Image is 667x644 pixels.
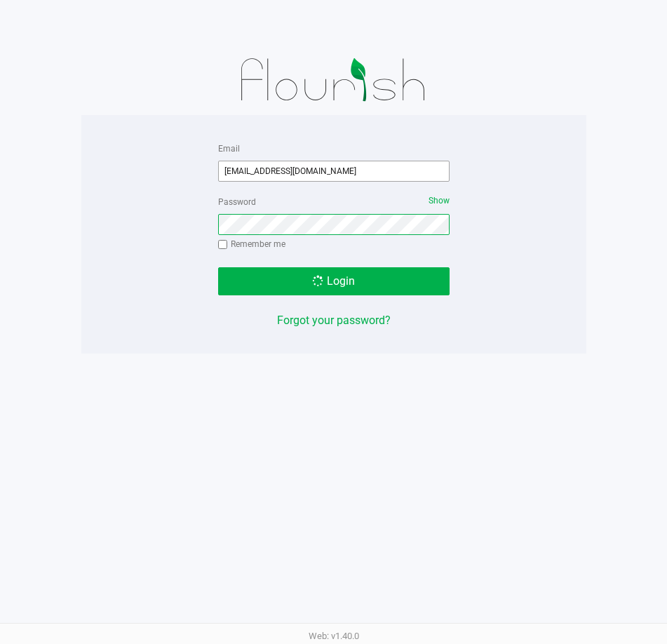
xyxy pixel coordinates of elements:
button: Forgot your password? [277,312,391,329]
label: Email [218,142,240,155]
label: Remember me [218,238,285,250]
span: Web: v1.40.0 [309,631,359,641]
label: Password [218,196,256,208]
span: Login [327,274,355,288]
button: Login [218,267,450,295]
input: Remember me [218,240,228,250]
span: Show [429,196,450,206]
